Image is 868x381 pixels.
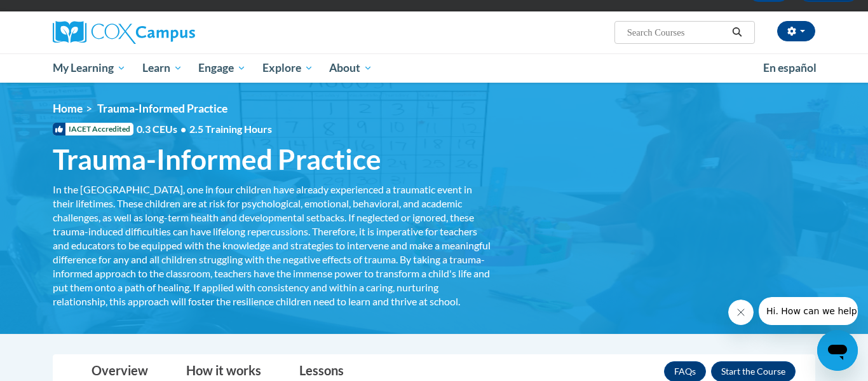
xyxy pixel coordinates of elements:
[44,53,134,83] a: My Learning
[53,21,195,44] img: Cox Campus
[190,53,254,83] a: Engage
[759,297,858,325] iframe: Message from company
[8,9,103,19] span: Hi. How can we help?
[34,53,834,83] div: Main menu
[189,123,272,135] span: 2.5 Training Hours
[728,300,754,325] iframe: Close message
[262,60,313,76] span: Explore
[53,102,83,115] a: Home
[254,53,322,83] a: Explore
[763,61,817,74] span: En español
[755,55,825,81] a: En español
[329,60,372,76] span: About
[777,21,815,41] button: Account Settings
[728,25,747,40] button: Search
[817,330,858,371] iframe: Button to launch messaging window
[142,60,182,76] span: Learn
[322,53,381,83] a: About
[137,122,272,136] span: 0.3 CEUs
[198,60,246,76] span: Engage
[180,123,186,135] span: •
[53,123,133,135] span: IACET Accredited
[53,21,294,44] a: Cox Campus
[53,142,381,176] span: Trauma-Informed Practice
[53,60,126,76] span: My Learning
[53,183,491,308] div: In the [GEOGRAPHIC_DATA], one in four children have already experienced a traumatic event in thei...
[97,102,227,115] span: Trauma-Informed Practice
[626,25,728,40] input: Search Courses
[134,53,191,83] a: Learn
